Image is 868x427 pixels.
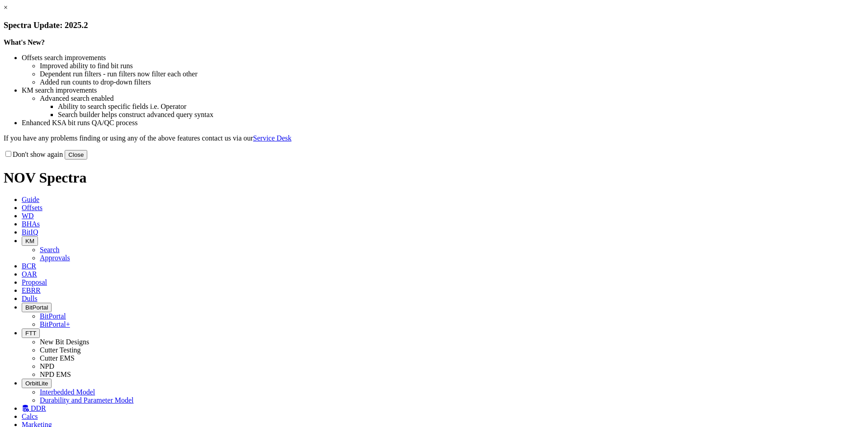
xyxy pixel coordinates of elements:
label: Don't show again [4,150,63,158]
span: Proposal [22,278,47,286]
span: BHAs [22,220,40,228]
span: OrbitLite [25,380,48,387]
li: Search builder helps construct advanced query syntax [58,111,864,119]
a: BitPortal+ [40,320,70,328]
input: Don't show again [5,151,11,157]
span: OAR [22,270,37,278]
span: Dulls [22,295,38,302]
span: BitIQ [22,228,38,236]
span: BitPortal [25,304,48,311]
a: Cutter Testing [40,346,81,354]
span: WD [22,212,34,220]
a: NPD [40,362,54,370]
a: BitPortal [40,312,66,320]
h1: NOV Spectra [4,169,864,186]
li: Advanced search enabled [40,94,864,103]
a: Durability and Parameter Model [40,396,134,404]
li: Enhanced KSA bit runs QA/QC process [22,119,864,127]
a: NPD EMS [40,371,71,378]
span: EBRR [22,286,41,294]
a: New Bit Designs [40,338,89,346]
li: Offsets search improvements [22,54,864,62]
span: KM [25,238,34,244]
a: Interbedded Model [40,388,95,396]
button: Close [65,150,87,160]
span: DDR [31,404,46,412]
li: Ability to search specific fields i.e. Operator [58,103,864,111]
p: If you have any problems finding or using any of the above features contact us via our [4,134,864,142]
li: Improved ability to find bit runs [40,62,864,70]
span: BCR [22,262,36,270]
li: Added run counts to drop-down filters [40,78,864,86]
h3: Spectra Update: 2025.2 [4,20,864,30]
span: FTT [25,330,36,337]
strong: What's New? [4,38,45,46]
span: Calcs [22,413,38,420]
li: Dependent run filters - run filters now filter each other [40,70,864,78]
a: Cutter EMS [40,354,75,362]
a: Search [40,246,60,253]
a: Approvals [40,254,70,262]
a: × [4,4,8,11]
span: Guide [22,196,39,203]
li: KM search improvements [22,86,864,94]
span: Offsets [22,204,42,211]
a: Service Desk [253,134,292,142]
